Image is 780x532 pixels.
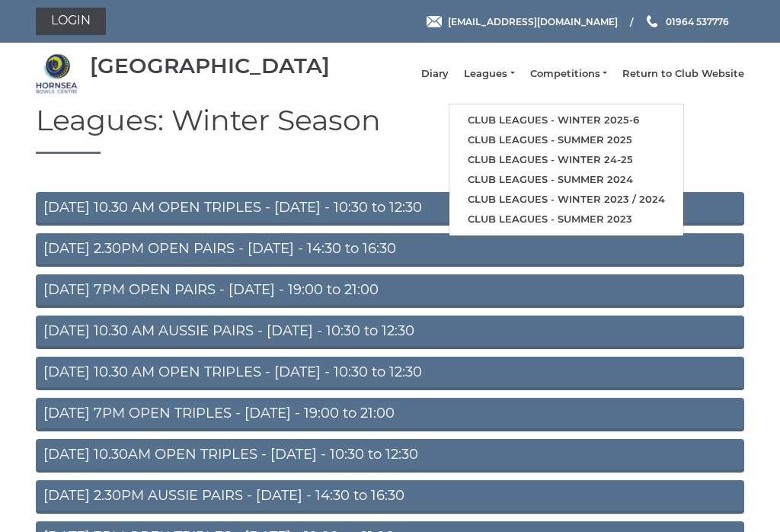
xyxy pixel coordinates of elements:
a: [DATE] 10.30 AM AUSSIE PAIRS - [DATE] - 10:30 to 12:30 [36,316,744,349]
a: Club leagues - Winter 24-25 [449,150,683,170]
a: [DATE] 7PM OPEN PAIRS - [DATE] - 19:00 to 21:00 [36,274,744,308]
a: Club leagues - Summer 2023 [449,210,683,229]
a: Phone us 01964 537776 [644,14,729,29]
h1: Leagues: Winter Season [36,104,744,154]
a: Login [36,8,106,35]
a: Email [EMAIL_ADDRESS][DOMAIN_NAME] [427,14,618,29]
img: Email [427,16,442,27]
img: Hornsea Bowls Centre [36,53,78,95]
a: Club leagues - Summer 2024 [449,170,683,190]
a: [DATE] 10.30 AM OPEN TRIPLES - [DATE] - 10:30 to 12:30 [36,192,744,226]
a: [DATE] 2.30PM AUSSIE PAIRS - [DATE] - 14:30 to 16:30 [36,480,744,514]
a: Club leagues - Summer 2025 [449,130,683,150]
a: [DATE] 10.30AM OPEN TRIPLES - [DATE] - 10:30 to 12:30 [36,439,744,473]
img: Phone us [647,15,657,27]
ul: Leagues [449,104,684,236]
a: Competitions [530,67,607,81]
a: [DATE] 2.30PM OPEN PAIRS - [DATE] - 14:30 to 16:30 [36,233,744,267]
span: [EMAIL_ADDRESS][DOMAIN_NAME] [448,15,618,27]
a: Diary [421,67,449,81]
div: [GEOGRAPHIC_DATA] [90,54,330,78]
a: [DATE] 7PM OPEN TRIPLES - [DATE] - 19:00 to 21:00 [36,398,744,431]
a: Club leagues - Winter 2025-6 [449,111,683,130]
a: Club leagues - Winter 2023 / 2024 [449,190,683,210]
a: [DATE] 10.30 AM OPEN TRIPLES - [DATE] - 10:30 to 12:30 [36,357,744,390]
a: Return to Club Website [622,67,744,81]
span: 01964 537776 [666,15,729,27]
a: Leagues [464,67,514,81]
